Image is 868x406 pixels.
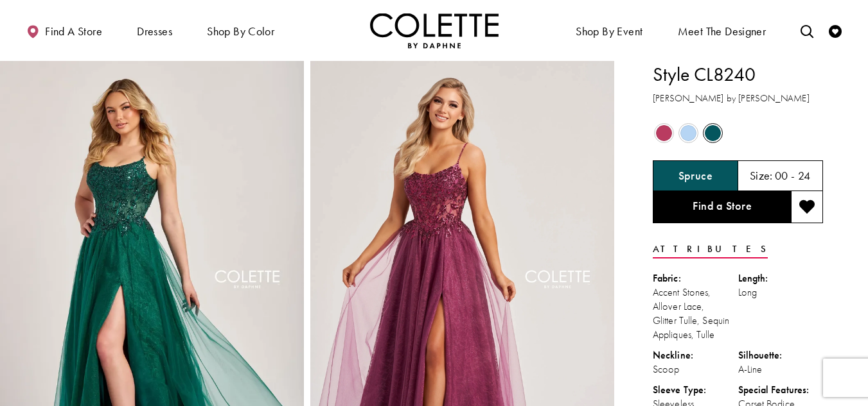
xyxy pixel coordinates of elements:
[653,285,738,342] div: Accent Stones, Allover Lace, Glitter Tulle, Sequin Appliques, Tulle
[775,169,811,182] h5: 00 - 24
[653,191,791,223] a: Find a Store
[738,383,824,397] div: Special Features:
[653,61,823,88] h1: Style CL8240
[791,191,823,223] button: Add to wishlist
[738,348,824,362] div: Silhouette:
[738,362,824,376] div: A-Line
[653,383,738,397] div: Sleeve Type:
[826,13,845,48] a: Check Wishlist
[45,25,102,38] span: Find a store
[653,121,823,146] div: Product color controls state depends on size chosen
[677,122,700,144] div: Periwinkle
[653,91,823,106] h3: [PERSON_NAME] by [PERSON_NAME]
[137,25,172,38] span: Dresses
[702,122,724,144] div: Spruce
[797,13,817,48] a: Toggle search
[23,13,105,48] a: Find a store
[653,348,738,362] div: Neckline:
[370,13,499,48] a: Visit Home Page
[370,13,499,48] img: Colette by Daphne
[678,169,713,182] h5: Chosen color
[204,13,278,48] span: Shop by color
[207,25,274,38] span: Shop by color
[653,122,675,144] div: Berry
[675,13,770,48] a: Meet the designer
[653,362,738,376] div: Scoop
[738,285,824,300] div: Long
[678,25,766,38] span: Meet the designer
[572,13,646,48] span: Shop By Event
[750,168,773,183] span: Size:
[134,13,175,48] span: Dresses
[738,271,824,285] div: Length:
[653,271,738,285] div: Fabric:
[653,240,768,258] a: Attributes
[576,25,642,38] span: Shop By Event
